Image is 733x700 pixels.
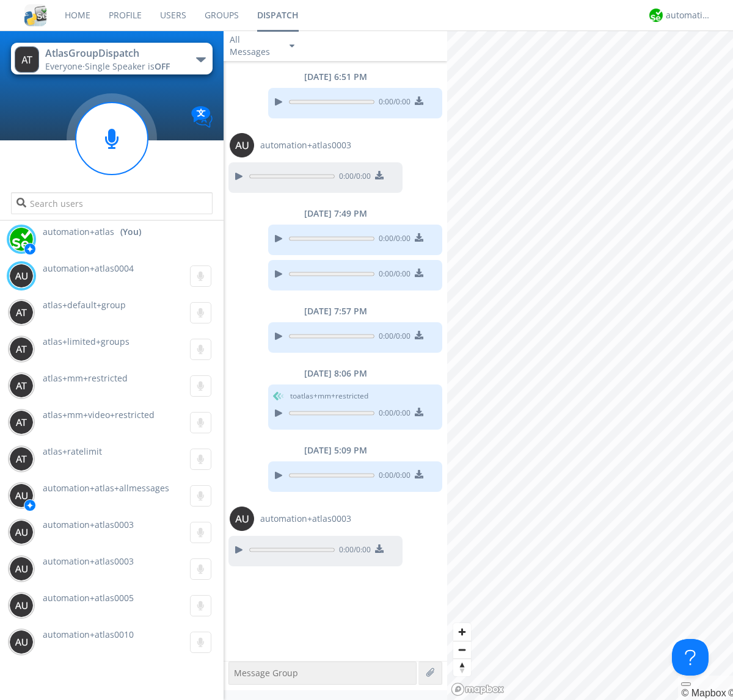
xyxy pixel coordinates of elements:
img: 373638.png [9,483,34,508]
span: 0:00 / 0:00 [374,331,410,344]
img: 373638.png [15,46,39,73]
iframe: Toggle Customer Support [672,639,709,676]
span: 0:00 / 0:00 [374,233,410,247]
div: AtlasGroupDispatch [45,46,183,60]
span: atlas+limited+groups [43,336,129,347]
span: 0:00 / 0:00 [335,544,371,558]
img: caret-down-sm.svg [290,45,294,48]
div: automation+atlas [666,9,712,21]
span: automation+atlas0003 [43,555,134,567]
img: 373638.png [9,264,34,288]
span: Single Speaker is [85,60,170,72]
img: 373638.png [230,507,254,531]
img: 373638.png [9,557,34,581]
img: 373638.png [9,520,34,544]
input: Search users [11,192,212,214]
a: Mapbox [681,688,726,698]
span: automation+atlas+allmessages [43,482,169,494]
div: [DATE] 7:49 PM [224,207,447,220]
img: download media button [415,96,423,105]
span: OFF [155,60,170,72]
span: 0:00 / 0:00 [335,171,371,184]
span: 0:00 / 0:00 [374,408,410,421]
img: d2d01cd9b4174d08988066c6d424eccd [649,9,663,22]
img: 373638.png [9,410,34,435]
button: Zoom out [453,641,471,659]
img: Translation enabled [191,106,213,128]
a: Mapbox logo [451,682,505,696]
button: Reset bearing to north [453,659,471,676]
span: atlas+default+group [43,299,126,311]
div: [DATE] 5:09 PM [224,444,447,456]
div: [DATE] 7:57 PM [224,305,447,317]
span: 0:00 / 0:00 [374,470,410,483]
img: download media button [415,408,423,416]
img: cddb5a64eb264b2086981ab96f4c1ba7 [24,4,46,26]
img: 373638.png [9,593,34,618]
span: automation+atlas0003 [260,513,351,525]
img: 373638.png [9,630,34,654]
div: Everyone · [45,60,183,73]
button: AtlasGroupDispatchEveryone·Single Speaker isOFF [11,43,212,74]
span: to atlas+mm+restricted [290,391,368,402]
span: 0:00 / 0:00 [374,96,410,110]
img: 373638.png [230,133,254,157]
button: Zoom in [453,623,471,641]
span: atlas+mm+video+restricted [43,409,155,420]
div: All Messages [230,34,279,58]
img: download media button [415,470,423,478]
img: download media button [415,233,423,242]
span: automation+atlas0003 [43,519,134,530]
span: automation+atlas0005 [43,592,134,604]
button: Toggle attribution [681,682,691,686]
span: automation+atlas0010 [43,629,134,640]
img: download media button [375,171,384,179]
img: download media button [375,544,384,553]
span: automation+atlas [43,226,114,238]
img: 373638.png [9,337,34,361]
img: download media button [415,331,423,339]
span: atlas+ratelimit [43,446,102,457]
img: 373638.png [9,300,34,325]
span: 0:00 / 0:00 [374,269,410,282]
div: (You) [120,226,141,238]
span: automation+atlas0004 [43,262,134,274]
div: [DATE] 8:06 PM [224,367,447,380]
span: atlas+mm+restricted [43,372,128,384]
span: automation+atlas0003 [260,139,351,151]
img: d2d01cd9b4174d08988066c6d424eccd [9,227,34,251]
img: 373638.png [9,447,34,471]
img: 373638.png [9,373,34,398]
div: [DATE] 6:51 PM [224,71,447,83]
img: download media button [415,269,423,277]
